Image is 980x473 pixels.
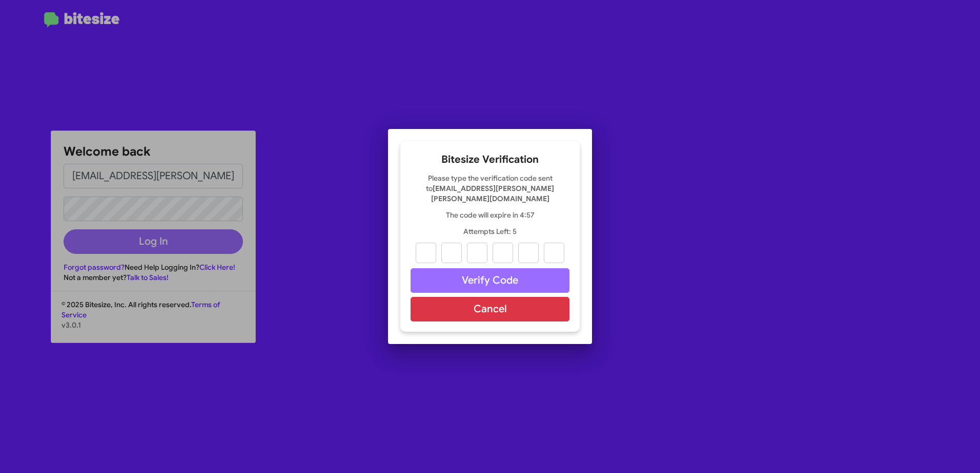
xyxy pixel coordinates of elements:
[411,152,569,168] h2: Bitesize Verification
[411,268,569,293] button: Verify Code
[411,173,569,204] p: Please type the verification code sent to
[411,210,569,220] p: The code will expire in 4:57
[411,226,569,236] p: Attempts Left: 5
[411,297,569,321] button: Cancel
[431,184,555,203] strong: [EMAIL_ADDRESS][PERSON_NAME][PERSON_NAME][DOMAIN_NAME]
